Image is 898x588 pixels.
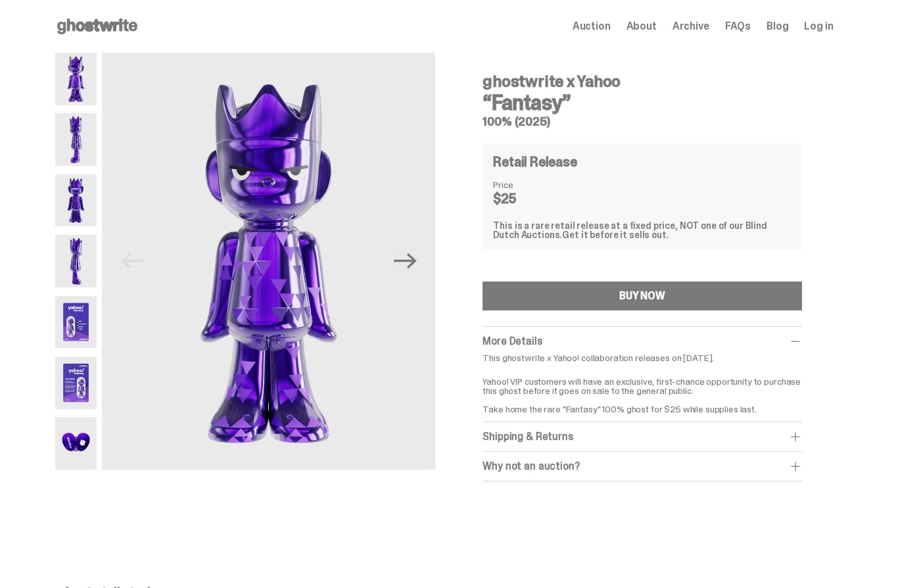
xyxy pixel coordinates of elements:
img: Yahoo-HG---1.png [102,53,435,470]
a: Blog [767,21,788,32]
img: Yahoo-HG---2.png [55,113,97,166]
button: Next [390,247,419,276]
dd: $25 [493,192,559,205]
img: Yahoo-HG---5.png [55,296,97,349]
a: Auction [573,21,611,32]
span: More Details [483,334,542,348]
div: Why not an auction? [483,460,801,473]
img: Yahoo-HG---7.png [55,417,97,470]
img: Yahoo-HG---6.png [55,356,97,409]
button: BUY NOW [483,282,801,310]
img: Yahoo-HG---4.png [55,235,97,287]
a: FAQs [725,21,751,32]
div: BUY NOW [619,291,665,301]
dt: Price [493,180,559,189]
img: Yahoo-HG---3.png [55,174,97,227]
a: About [626,21,657,32]
h3: “Fantasy” [483,92,801,113]
div: This is a rare retail release at a fixed price, NOT one of our Blind Dutch Auctions. [493,221,791,239]
img: Yahoo-HG---1.png [55,53,97,105]
span: Get it before it sells out. [562,229,669,241]
p: Yahoo! VIP customers will have an exclusive, first-chance opportunity to purchase this ghost befo... [483,368,801,414]
h4: ghostwrite x Yahoo [483,74,801,89]
p: This ghostwrite x Yahoo! collaboration releases on [DATE]. [483,353,801,362]
a: Log in [804,21,833,32]
div: Shipping & Returns [483,430,801,443]
h5: 100% (2025) [483,116,801,128]
h4: Retail Release [493,155,577,168]
a: Archive [673,21,709,32]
